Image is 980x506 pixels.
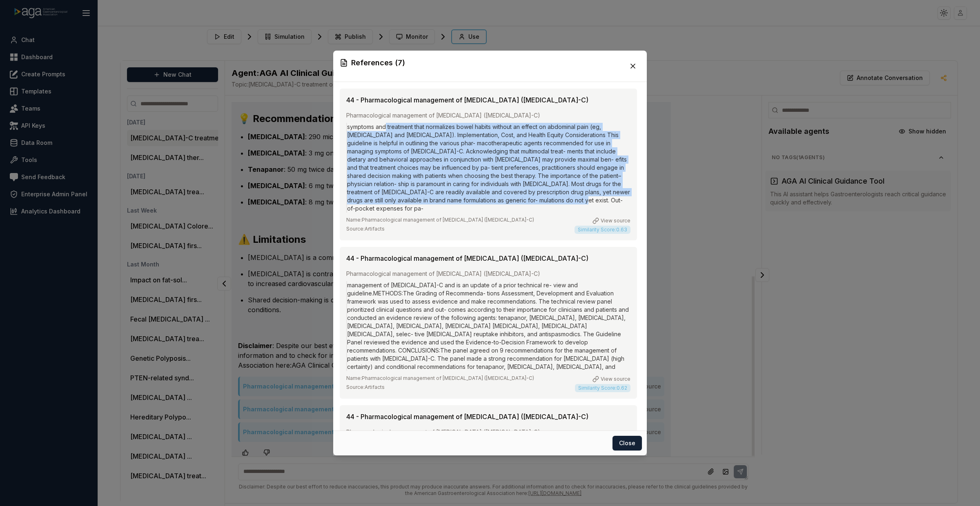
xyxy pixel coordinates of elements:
a: View source [592,217,630,224]
span: Similarity Score: 0.62 [575,384,630,392]
button: Close [612,436,642,451]
div: 44 - Pharmacological management of [MEDICAL_DATA] ([MEDICAL_DATA]-C) [346,95,630,105]
div: 44 - Pharmacological management of [MEDICAL_DATA] ([MEDICAL_DATA]-C) [346,253,630,263]
div: Pharmacological management of [MEDICAL_DATA] ([MEDICAL_DATA]-C) [346,111,630,120]
div: 44 - Pharmacological management of [MEDICAL_DATA] ([MEDICAL_DATA]-C) [346,412,630,422]
span: Source: Artifacts [346,384,385,391]
span: Similarity Score: 0.63 [575,226,630,234]
div: symptoms and treatment that normalizes bowel habits without an effect on abdominal pain (eg, [MED... [346,123,630,213]
a: View source [592,376,630,382]
div: Pharmacological management of [MEDICAL_DATA] ([MEDICAL_DATA]-C) [346,270,630,278]
span: Name: Pharmacological management of [MEDICAL_DATA] ([MEDICAL_DATA]-C) [346,217,534,223]
span: Source: Artifacts [346,226,385,232]
span: Name: Pharmacological management of [MEDICAL_DATA] ([MEDICAL_DATA]-C) [346,375,534,382]
div: management of [MEDICAL_DATA]-C and is an update of a prior technical re- view and guideline.METHO... [346,281,630,371]
div: Pharmacological management of [MEDICAL_DATA] ([MEDICAL_DATA]-C) [346,428,630,436]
